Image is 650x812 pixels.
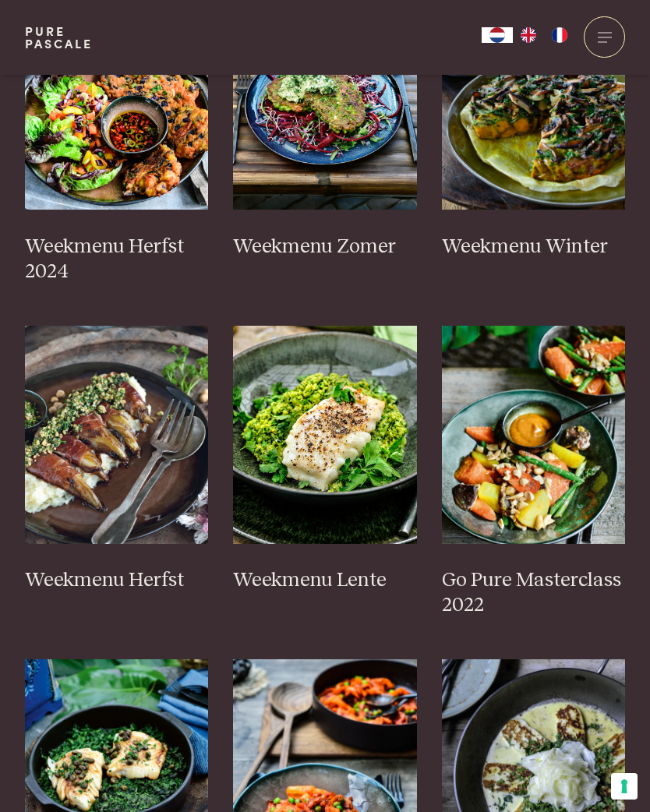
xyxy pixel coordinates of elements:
[482,27,513,43] div: Language
[482,27,575,43] aside: Language selected: Nederlands
[442,235,626,259] h3: Weekmenu Winter
[233,326,417,594] a: Weekmenu Lente Weekmenu Lente
[25,568,209,593] h3: Weekmenu Herfst
[25,326,209,544] img: Weekmenu Herfst
[544,27,575,43] a: FR
[233,326,417,544] img: Weekmenu Lente
[25,235,209,284] h3: Weekmenu Herfst 2024
[442,568,626,618] h3: Go Pure Masterclass 2022
[442,326,626,544] img: Go Pure Masterclass 2022
[611,773,638,800] button: Uw voorkeuren voor toestemming voor trackingtechnologieën
[233,568,417,593] h3: Weekmenu Lente
[442,326,626,619] a: Go Pure Masterclass 2022 Go Pure Masterclass 2022
[25,326,209,594] a: Weekmenu Herfst Weekmenu Herfst
[482,27,513,43] a: NL
[25,25,93,50] a: PurePascale
[513,27,575,43] ul: Language list
[233,235,417,259] h3: Weekmenu Zomer
[513,27,544,43] a: EN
